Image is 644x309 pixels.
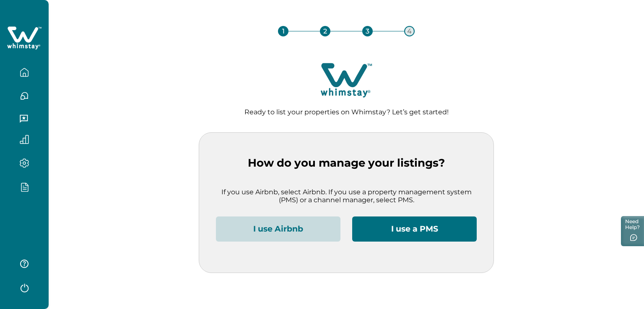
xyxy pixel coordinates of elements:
div: 1 [278,26,288,36]
button: I use Airbnb [216,216,340,242]
p: If you use Airbnb, select Airbnb. If you use a property management system (PMS) or a channel mana... [216,188,477,204]
p: Ready to list your properties on Whimstay? Let’s get started! [62,108,631,116]
button: I use a PMS [352,216,477,242]
div: 3 [362,26,373,36]
div: 2 [320,26,330,36]
div: 4 [404,26,415,36]
p: How do you manage your listings? [216,157,477,170]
